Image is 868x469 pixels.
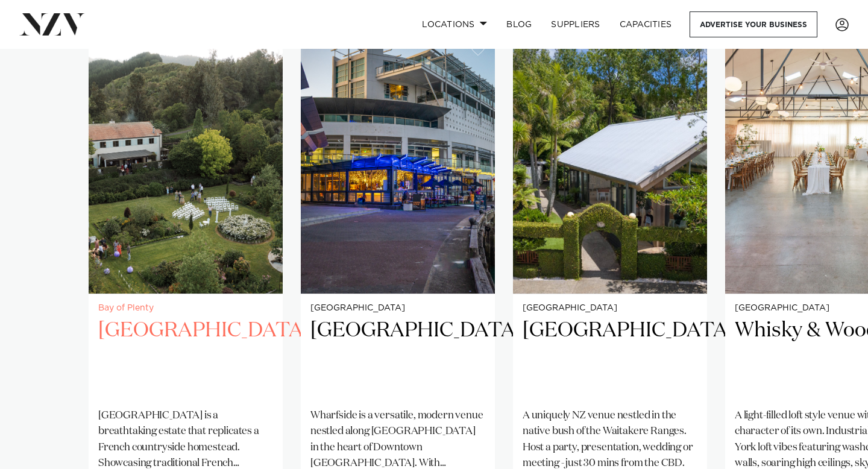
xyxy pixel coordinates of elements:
img: nzv-logo.png [19,13,85,35]
a: Capacities [610,11,682,37]
small: [GEOGRAPHIC_DATA] [523,304,697,313]
h2: [GEOGRAPHIC_DATA] [310,317,485,398]
small: [GEOGRAPHIC_DATA] [310,304,485,313]
a: Locations [412,11,497,37]
h2: [GEOGRAPHIC_DATA] [523,317,697,398]
a: SUPPLIERS [541,11,609,37]
a: BLOG [497,11,541,37]
small: Bay of Plenty [98,304,273,313]
h2: [GEOGRAPHIC_DATA] [98,317,273,398]
a: Advertise your business [690,11,817,37]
